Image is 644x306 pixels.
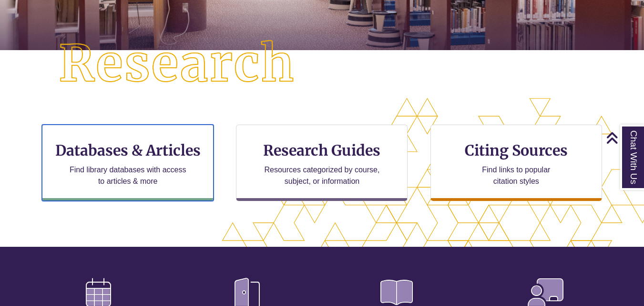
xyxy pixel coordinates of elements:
p: Resources categorized by course, subject, or information [260,164,384,187]
img: Research [32,14,322,115]
h3: Research Guides [244,141,399,159]
a: Databases & Articles Find library databases with access to articles & more [42,125,214,201]
p: Find library databases with access to articles & more [66,164,190,187]
p: Find links to popular citation styles [470,164,562,187]
a: Citing Sources Find links to popular citation styles [430,125,602,201]
h3: Databases & Articles [50,141,205,159]
a: Research Guides Resources categorized by course, subject, or information [236,125,408,201]
h3: Citing Sources [458,141,574,159]
a: Back to Top [606,131,642,144]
